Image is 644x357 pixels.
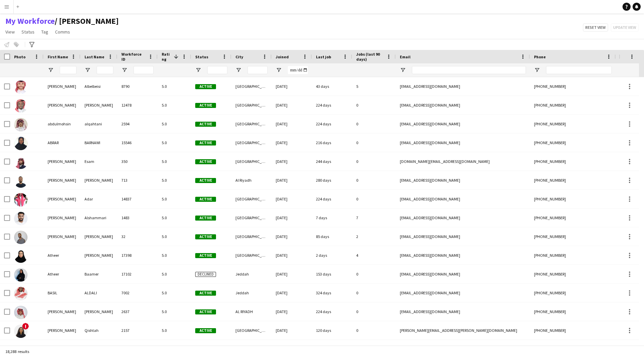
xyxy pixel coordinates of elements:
span: Joined [276,54,289,59]
div: 4 [352,246,396,264]
span: Status [195,54,208,59]
div: [DATE] [272,171,312,189]
div: 224 days [312,96,352,114]
div: [PHONE_NUMBER] [530,152,616,171]
div: [EMAIL_ADDRESS][DOMAIN_NAME] [396,133,530,152]
span: Last Name [85,54,104,59]
div: [GEOGRAPHIC_DATA] [231,190,272,208]
div: 5.0 [158,246,191,264]
div: 43 days [312,77,352,96]
img: Bassam Almuwallad [14,306,28,319]
span: Active [195,291,216,296]
app-action-btn: Advanced filters [28,41,36,49]
div: 5.0 [158,77,191,96]
span: Photo [14,54,25,59]
div: [DOMAIN_NAME][EMAIL_ADDRESS][DOMAIN_NAME] [396,152,530,171]
img: Atheer Baamer [14,268,28,282]
div: 0 [352,152,396,171]
span: Active [195,140,216,145]
div: [PERSON_NAME] [80,227,117,246]
div: ABRAR [44,133,80,152]
div: [DATE] [272,246,312,264]
div: Al Riyadh [231,171,272,189]
div: 5.0 [158,115,191,133]
img: abdulmohsin alqahtani [14,118,28,131]
span: Active [195,234,216,239]
img: Amjad Ahmed [14,231,28,244]
div: [DATE] [272,227,312,246]
div: [PERSON_NAME][EMAIL_ADDRESS][PERSON_NAME][DOMAIN_NAME] [396,321,530,340]
span: Active [195,178,216,183]
div: [EMAIL_ADDRESS][DOMAIN_NAME] [396,302,530,321]
a: View [3,27,17,36]
div: [PHONE_NUMBER] [530,302,616,321]
input: First Name Filter Input [60,66,76,74]
div: [DATE] [272,96,312,114]
div: 0 [352,302,396,321]
div: 17398 [117,246,158,264]
span: City [235,54,243,59]
div: Atheer [44,246,80,264]
div: abdulmohsin [44,115,80,133]
button: Open Filter Menu [400,67,406,73]
div: [EMAIL_ADDRESS][DOMAIN_NAME] [396,227,530,246]
div: [PERSON_NAME] [44,152,80,171]
div: 5.0 [158,190,191,208]
div: BASIL [44,284,80,302]
span: Active [195,197,216,202]
span: Email [400,54,411,59]
div: 244 days [312,152,352,171]
div: 0 [352,321,396,340]
div: 5.0 [158,302,191,321]
img: Batoul Qishtah [14,324,28,338]
img: Ahmed Esam [14,156,28,169]
div: [EMAIL_ADDRESS][DOMAIN_NAME] [396,284,530,302]
div: 280 days [312,171,352,189]
button: Open Filter Menu [195,67,201,73]
div: Albelbeisi [80,77,117,96]
span: Declined [195,272,216,277]
div: [PERSON_NAME] [44,190,80,208]
div: [PERSON_NAME] [80,246,117,264]
span: Active [195,253,216,258]
div: [PERSON_NAME] [44,321,80,340]
a: Status [19,27,37,36]
div: 5.0 [158,284,191,302]
span: Comms [55,29,70,35]
div: 216 days [312,133,352,152]
div: [PHONE_NUMBER] [530,246,616,264]
div: Baamer [80,265,117,283]
img: Abdulaziz Adam [14,99,28,113]
div: [DATE] [272,209,312,227]
div: [PHONE_NUMBER] [530,96,616,114]
div: 224 days [312,115,352,133]
div: [GEOGRAPHIC_DATA] [231,227,272,246]
div: 5.0 [158,227,191,246]
div: [GEOGRAPHIC_DATA] [231,246,272,264]
div: [PHONE_NUMBER] [530,209,616,227]
div: AL RIYADH [231,302,272,321]
div: [PERSON_NAME] [44,77,80,96]
div: [DATE] [272,265,312,283]
div: 0 [352,115,396,133]
div: [DATE] [272,77,312,96]
div: [EMAIL_ADDRESS][DOMAIN_NAME] [396,265,530,283]
div: [PERSON_NAME] [44,302,80,321]
div: [DATE] [272,321,312,340]
span: Status [21,29,35,35]
img: Ahmed Wagih [14,174,28,188]
div: 7 days [312,209,352,227]
div: ALDALI [80,284,117,302]
span: ! [22,323,29,330]
div: [EMAIL_ADDRESS][DOMAIN_NAME] [396,190,530,208]
div: [EMAIL_ADDRESS][DOMAIN_NAME] [396,77,530,96]
div: [GEOGRAPHIC_DATA] [231,115,272,133]
div: [PHONE_NUMBER] [530,265,616,283]
div: [EMAIL_ADDRESS][DOMAIN_NAME] [396,96,530,114]
div: [DATE] [272,152,312,171]
input: Workforce ID Filter Input [133,66,154,74]
span: View [5,29,15,35]
div: [GEOGRAPHIC_DATA] [231,209,272,227]
span: Active [195,328,216,333]
div: Jeddah [231,265,272,283]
